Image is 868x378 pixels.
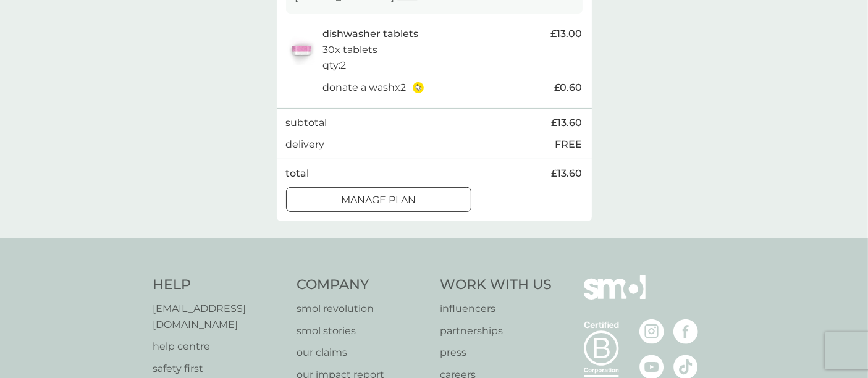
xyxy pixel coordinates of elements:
[639,319,664,344] img: visit the smol Instagram page
[286,136,325,153] p: delivery
[440,301,552,317] a: influencers
[297,301,428,317] a: smol revolution
[297,345,428,361] a: our claims
[341,192,416,208] p: Manage plan
[323,57,347,73] p: qty : 2
[153,361,285,377] a: safety first
[323,80,407,96] p: donate a wash x 2
[153,338,285,355] a: help centre
[555,136,583,153] p: FREE
[551,26,583,42] span: £13.00
[440,345,552,361] a: press
[286,187,471,212] button: Manage plan
[153,275,285,295] h4: Help
[153,301,285,332] a: [EMAIL_ADDRESS][DOMAIN_NAME]
[286,115,327,131] p: subtotal
[552,115,583,131] span: £13.60
[323,26,419,42] p: dishwasher tablets
[555,80,583,96] span: £0.60
[286,166,310,182] p: total
[323,42,378,58] p: 30x tablets
[440,275,552,295] h4: Work With Us
[297,275,428,295] h4: Company
[584,275,646,317] img: smol
[440,323,552,339] a: partnerships
[297,323,428,339] a: smol stories
[552,166,583,182] span: £13.60
[673,319,698,344] img: visit the smol Facebook page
